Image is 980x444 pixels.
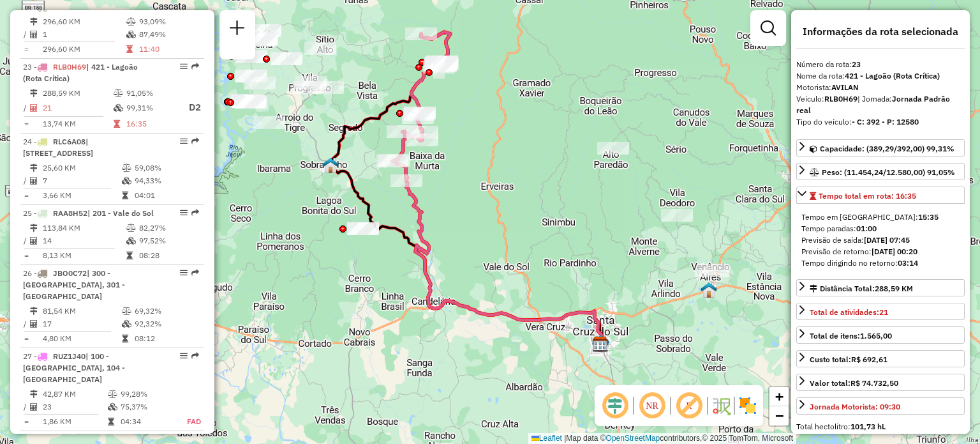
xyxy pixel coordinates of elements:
[597,142,629,155] div: Atividade não roteirizada - MEGA LANCHE
[801,223,960,234] div: Tempo paradas:
[114,104,123,112] i: % de utilização da cubagem
[42,189,121,202] td: 3,66 KM
[796,397,965,415] a: Jornada Motorista: 09:30
[293,81,325,94] div: Atividade não roteirizada - ERICO LUIS DALCIN -
[235,96,267,109] div: Atividade não roteirizada - IARA THAIS SOMAVILLA
[295,76,327,89] div: Atividade não roteirizada - PAULO CRISTIANO SILV
[122,164,131,172] i: % de utilização do peso
[879,307,888,317] strong: 21
[134,318,198,330] td: 92,32%
[23,28,29,41] td: /
[42,100,113,116] td: 21
[23,401,29,413] td: /
[134,174,198,187] td: 94,33%
[796,163,965,180] a: Peso: (11.454,24/12.580,00) 91,05%
[898,258,918,268] strong: 03:14
[42,118,113,130] td: 13,74 KM
[126,45,133,53] i: Tempo total em rota
[120,401,173,413] td: 75,37%
[697,264,729,277] div: Atividade não roteirizada - LIDIANE MARTINS
[796,94,950,115] span: | Jornada:
[856,224,877,233] strong: 01:00
[864,235,910,245] strong: [DATE] 07:45
[134,162,198,174] td: 59,08%
[42,87,113,100] td: 288,59 KM
[53,351,85,361] span: RUZ1J40
[23,351,125,384] span: 27 -
[23,268,125,301] span: | 300 - [GEOGRAPHIC_DATA], 301 - [GEOGRAPHIC_DATA]
[53,137,85,146] span: RLC6A08
[42,332,121,345] td: 4,80 KM
[138,28,199,41] td: 87,49%
[796,82,965,93] div: Motorista:
[53,268,87,278] span: JBO0C72
[796,59,965,70] div: Número da rota:
[810,283,913,295] div: Distância Total:
[180,63,188,70] em: Opções
[796,350,965,367] a: Custo total:R$ 692,61
[114,120,120,128] i: Tempo total em rota
[23,234,29,247] td: /
[775,388,783,404] span: +
[23,189,29,202] td: =
[528,433,796,444] div: Map data © contributors,© 2025 TomTom, Microsoft
[108,390,117,398] i: % de utilização do peso
[249,24,281,37] div: Atividade não roteirizada - 35.340.183 CRISTIANE MARA DOS SANTOS GUE
[271,52,302,65] div: Atividade não roteirizada - JOECI ROSANE FERREIR
[134,305,198,318] td: 69,32%
[180,269,188,277] em: Opções
[845,71,940,80] strong: 421 - Lagoão (Rota Crítica)
[245,34,277,47] div: Atividade não roteirizada - IVONE NEU KRIESE
[850,378,898,388] strong: R$ 74.732,50
[180,137,188,145] em: Opções
[674,390,704,421] span: Exibir rótulo
[796,326,965,344] a: Total de itens:1.565,00
[191,352,199,360] em: Rota exportada
[42,162,121,174] td: 25,60 KM
[796,70,965,82] div: Nome da rota:
[564,434,566,443] span: |
[23,62,138,83] span: 23 -
[796,279,965,296] a: Distância Total:288,59 KM
[23,43,29,56] td: =
[126,237,136,245] i: % de utilização da cubagem
[824,94,857,103] strong: RLB0H69
[42,28,126,41] td: 1
[244,77,276,89] div: Atividade não roteirizada - CLAIR JOSE DA ROSA
[30,320,38,328] i: Total de Atividades
[120,388,173,401] td: 99,28%
[801,234,960,246] div: Previsão de saída:
[246,32,278,45] div: Atividade não roteirizada - JOSE LUIS JANK - ME
[796,139,965,157] a: Capacidade: (389,29/392,00) 99,31%
[796,93,965,116] div: Veículo:
[637,390,667,421] span: Ocultar NR
[235,70,267,82] div: Atividade não roteirizada - ISMAEL STOLL - ME
[801,257,960,269] div: Tempo dirigindo no retorno:
[191,209,199,217] em: Rota exportada
[796,303,965,320] a: Total de atividades:21
[819,191,916,201] span: Tempo total em rota: 16:35
[852,59,861,69] strong: 23
[42,222,126,234] td: 113,84 KM
[23,332,29,345] td: =
[23,118,29,130] td: =
[42,249,126,262] td: 8,13 KM
[23,318,29,330] td: /
[108,403,117,411] i: % de utilização da cubagem
[230,94,262,107] div: Atividade não roteirizada - LAURO JOAO DALCIN
[138,249,199,262] td: 08:28
[126,100,177,116] td: 99,31%
[42,43,126,56] td: 296,60 KM
[23,268,125,301] span: 26 -
[23,249,29,262] td: =
[42,305,121,318] td: 81,54 KM
[347,222,379,235] div: Atividade não roteirizada - ELISANDRA GOELZER 96
[253,116,285,129] div: Atividade não roteirizada - NILTON LUIZ HAAS
[30,177,38,185] i: Total de Atividades
[126,252,133,259] i: Tempo total em rota
[592,336,609,353] img: CDD Santa Cruz do Sul
[30,390,38,398] i: Distância Total
[810,401,900,413] div: Jornada Motorista: 09:30
[122,192,128,199] i: Tempo total em rota
[30,224,38,232] i: Distância Total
